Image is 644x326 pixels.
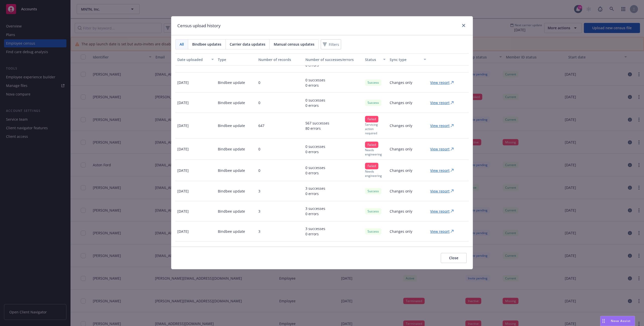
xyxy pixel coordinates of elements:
[180,42,184,47] span: All
[365,148,386,156] p: Needs engineering
[365,208,381,214] div: Success
[177,22,221,29] h1: Census upload history
[218,209,245,214] p: Bindbee update
[177,80,189,85] p: [DATE]
[430,80,458,85] a: View report
[192,42,221,47] span: Bindbee updates
[303,53,363,66] button: Number of successes/errors
[365,100,381,106] div: Success
[258,100,260,105] p: 0
[322,41,340,48] span: Filters
[365,188,381,194] div: Success
[461,22,467,28] a: close
[365,116,378,122] div: Failed
[305,83,325,88] p: 0 errors
[218,123,245,128] p: Bindbee update
[430,168,458,173] a: View report
[390,80,412,85] p: Changes only
[177,123,189,128] p: [DATE]
[258,57,302,62] div: Number of records
[258,168,260,173] p: 0
[365,169,386,178] p: Needs engineering
[365,163,378,169] div: Failed
[390,209,412,214] p: Changes only
[177,188,189,194] p: [DATE]
[390,188,412,194] p: Changes only
[430,100,450,105] p: View report
[305,57,361,62] div: Number of successes/errors
[390,229,412,234] p: Changes only
[600,316,635,326] button: Nova Assist
[218,146,245,152] p: Bindbee update
[441,253,467,263] button: Close
[258,229,260,234] p: 3
[430,209,450,214] p: View report
[216,53,256,66] button: Type
[305,165,325,170] p: 0 successes
[365,142,378,148] div: Failed
[258,123,264,128] p: 647
[177,209,189,214] p: [DATE]
[177,229,189,234] p: [DATE]
[305,206,325,211] p: 3 successes
[175,53,216,66] button: Date uploaded
[365,228,381,235] div: Success
[430,146,450,152] p: View report
[430,188,450,194] p: View report
[365,57,380,62] div: Status
[258,80,260,85] p: 0
[218,229,245,234] p: Bindbee update
[321,39,341,49] button: Filters
[305,103,325,108] p: 0 errors
[430,168,450,173] p: View report
[256,53,304,66] button: Number of records
[430,123,458,128] a: View report
[177,100,189,105] p: [DATE]
[218,80,245,85] p: Bindbee update
[305,144,325,149] p: 0 successes
[430,146,458,152] a: View report
[363,53,388,66] button: Status
[305,97,325,103] p: 0 successes
[390,123,412,128] p: Changes only
[274,42,314,47] span: Manual census updates
[177,168,189,173] p: [DATE]
[390,168,412,173] p: Changes only
[430,188,458,194] a: View report
[430,209,458,214] a: View report
[430,229,458,234] a: View report
[305,231,325,237] p: 0 errors
[430,100,458,105] a: View report
[365,79,381,86] div: Success
[305,211,325,216] p: 0 errors
[305,170,325,176] p: 0 errors
[305,226,325,231] p: 3 successes
[218,57,254,62] div: Type
[305,186,325,191] p: 3 successes
[305,126,329,131] p: 80 errors
[177,146,189,152] p: [DATE]
[305,149,325,154] p: 0 errors
[329,42,339,47] span: Filters
[305,77,325,83] p: 0 successes
[388,53,428,66] button: Sync type
[230,42,265,47] span: Carrier data updates
[430,123,450,128] p: View report
[258,146,260,152] p: 0
[430,80,450,85] p: View report
[218,100,245,105] p: Bindbee update
[390,100,412,105] p: Changes only
[430,229,450,234] p: View report
[390,57,421,62] div: Sync type
[305,120,329,126] p: 567 successes
[218,188,245,194] p: Bindbee update
[365,122,386,135] p: Servicing action required
[390,146,412,152] p: Changes only
[611,319,631,323] span: Nova Assist
[218,168,245,173] p: Bindbee update
[177,57,208,62] div: Date uploaded
[305,191,325,196] p: 0 errors
[258,209,260,214] p: 3
[258,188,260,194] p: 3
[600,316,607,326] div: Drag to move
